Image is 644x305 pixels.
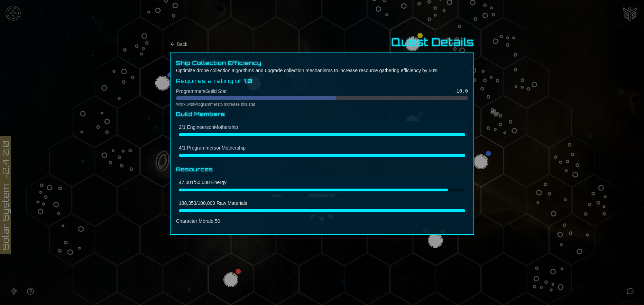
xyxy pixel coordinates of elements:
[244,77,252,84] span: 1.0
[176,165,468,173] h3: Resources
[179,144,465,151] p: 4 / 1 Programmers on Mothership
[179,200,465,207] p: 188,353 / 100,000 Raw Materials
[177,41,187,48] span: Back
[391,36,474,53] h1: Quest Details
[170,41,187,48] button: Back
[179,179,465,186] p: 47,001 / 50,000 Energy
[453,88,468,95] span: -10.0
[176,77,468,85] p: Requires a rating of
[176,88,227,95] span: Programmers Guild Stat
[179,124,465,131] p: 2 / 1 Engineers on Mothership
[176,102,468,107] p: Work with Programmers to increase this stat
[176,110,468,118] h3: Guild Members
[176,218,468,225] div: Character Morale: 50
[176,59,468,67] h3: Ship Collection Efficiency
[176,67,468,74] p: Optimize drone collection algorithms and upgrade collection mechanisms to increase resource gathe...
